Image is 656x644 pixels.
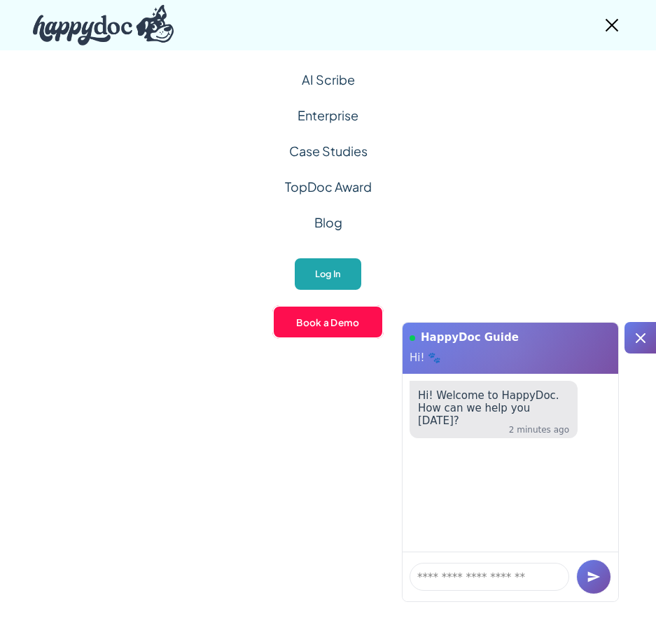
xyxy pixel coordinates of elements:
[33,1,174,49] a: home
[293,257,363,291] a: Log In
[302,62,355,97] a: AI Scribe
[33,5,174,45] img: HappyDoc Logo: A happy dog with his ear up, listening.
[285,169,372,204] a: TopDoc Award
[314,204,342,240] a: Blog
[289,133,368,169] a: Case Studies
[272,305,384,339] a: Book a Demo
[595,8,623,42] div: menu
[298,97,358,133] a: Enterprise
